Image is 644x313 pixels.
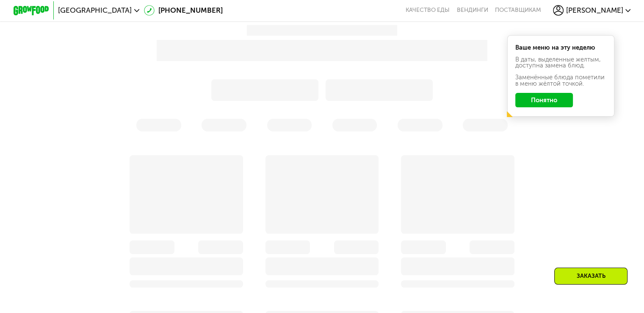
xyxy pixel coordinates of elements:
[456,7,488,14] a: Вендинги
[58,7,132,14] span: [GEOGRAPHIC_DATA]
[566,7,623,14] span: [PERSON_NAME]
[515,56,607,69] div: В даты, выделенные желтым, доступна замена блюд.
[554,268,627,285] div: Заказать
[495,7,541,14] div: поставщикам
[515,45,607,51] div: Ваше меню на эту неделю
[515,93,573,107] button: Понятно
[515,74,607,87] div: Заменённые блюда пометили в меню жёлтой точкой.
[406,7,450,14] a: Качество еды
[144,5,223,16] a: [PHONE_NUMBER]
